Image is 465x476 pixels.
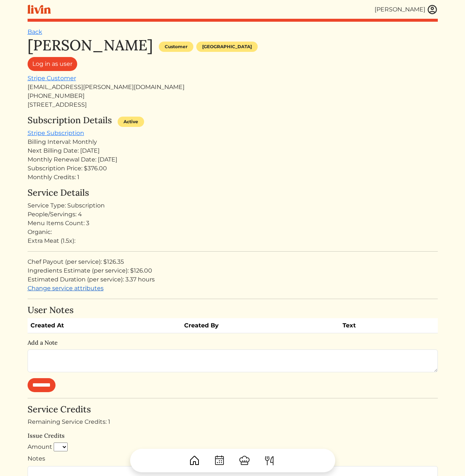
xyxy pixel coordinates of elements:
[28,36,153,54] h1: [PERSON_NAME]
[28,146,438,155] div: Next Billing Date: [DATE]
[118,117,144,127] div: Active
[28,228,438,237] div: Organic:
[159,42,193,52] div: Customer
[28,219,438,228] div: Menu Items Count: 3
[28,443,52,451] label: Amount
[28,285,104,292] a: Change service attributes
[340,318,415,333] th: Text
[28,155,438,164] div: Monthly Renewal Date: [DATE]
[28,305,438,316] h4: User Notes
[28,188,438,198] h4: Service Details
[28,92,438,100] div: [PHONE_NUMBER]
[28,318,182,333] th: Created At
[28,83,438,92] div: [EMAIL_ADDRESS][PERSON_NAME][DOMAIN_NAME]
[28,339,438,346] h6: Add a Note
[28,100,438,109] div: [STREET_ADDRESS]
[28,275,438,284] div: Estimated Duration (per service): 3.37 hours
[28,237,438,245] div: Extra Meat (1.5x):
[375,5,425,14] div: [PERSON_NAME]
[28,129,84,136] a: Stripe Subscription
[28,173,438,182] div: Monthly Credits: 1
[28,404,438,415] h4: Service Credits
[189,455,200,466] img: House-9bf13187bcbb5817f509fe5e7408150f90897510c4275e13d0d5fca38e0b5951.svg
[196,42,258,52] div: [GEOGRAPHIC_DATA]
[239,455,250,466] img: ChefHat-a374fb509e4f37eb0702ca99f5f64f3b6956810f32a249b33092029f8484b388.svg
[28,210,438,219] div: People/Servings: 4
[28,57,77,71] a: Log in as user
[28,164,438,173] div: Subscription Price: $376.00
[28,115,112,126] h4: Subscription Details
[214,455,225,466] img: CalendarDots-5bcf9d9080389f2a281d69619e1c85352834be518fbc73d9501aef674afc0d57.svg
[28,201,438,210] div: Service Type: Subscription
[28,257,438,266] div: Chef Payout (per service): $126.35
[28,266,438,275] div: Ingredients Estimate (per service): $126.00
[181,318,340,333] th: Created By
[28,28,42,35] a: Back
[28,75,76,82] a: Stripe Customer
[28,138,438,146] div: Billing Interval: Monthly
[28,418,438,426] div: Remaining Service Credits: 1
[264,455,275,466] img: ForkKnife-55491504ffdb50bab0c1e09e7649658475375261d09fd45db06cec23bce548bf.svg
[28,5,51,14] img: livin-logo-a0d97d1a881af30f6274990eb6222085a2533c92bbd1e4f22c21b4f0d0e3210c.svg
[427,4,438,15] img: user_account-e6e16d2ec92f44fc35f99ef0dc9cddf60790bfa021a6ecb1c896eb5d2907b31c.svg
[28,432,438,439] h6: Issue Credits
